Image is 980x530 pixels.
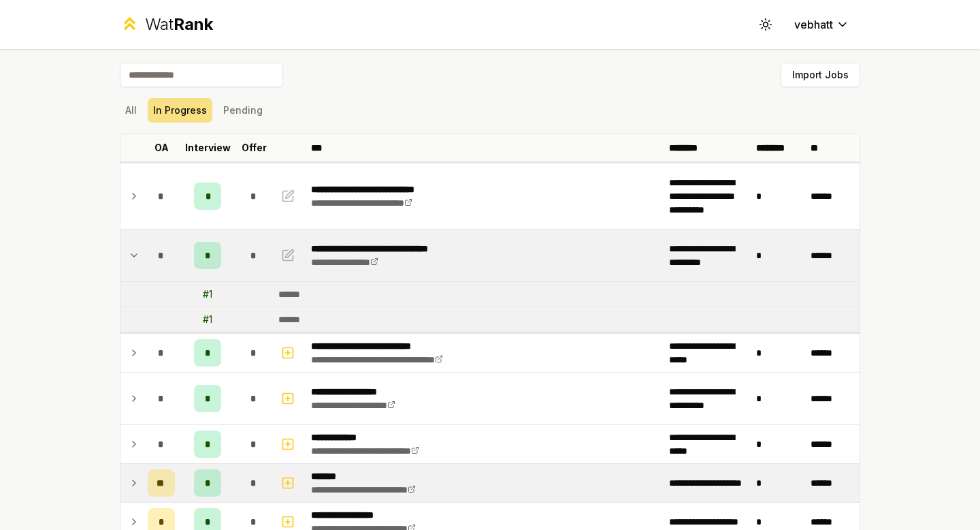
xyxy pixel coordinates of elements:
[145,14,213,35] div: Wat
[781,63,860,87] button: Import Jobs
[120,14,213,35] a: WatRank
[783,12,860,37] button: vebhatt
[148,98,212,123] button: In Progress
[242,141,267,155] p: Offer
[203,313,212,326] div: # 1
[185,141,231,155] p: Interview
[174,14,213,34] span: Rank
[154,141,169,155] p: OA
[203,287,212,301] div: # 1
[120,98,142,123] button: All
[794,16,833,33] span: vebhatt
[218,98,268,123] button: Pending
